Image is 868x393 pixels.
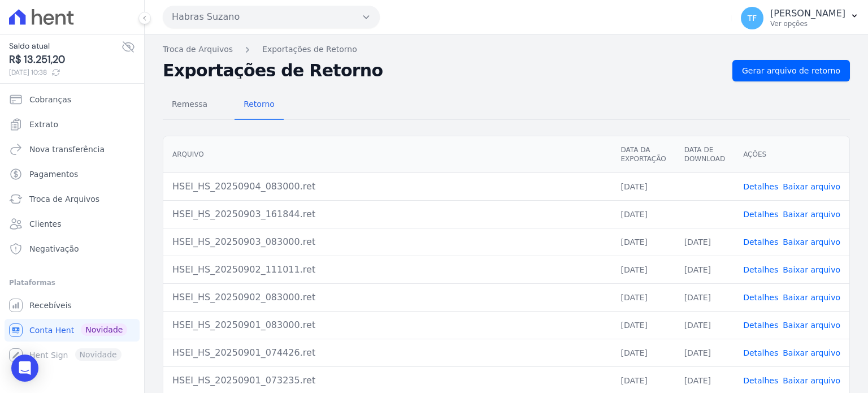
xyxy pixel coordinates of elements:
a: Baixar arquivo [783,376,840,385]
nav: Breadcrumb [163,44,850,55]
span: R$ 13.251,20 [9,52,121,67]
th: Ações [734,136,849,173]
span: Retorno [237,93,281,115]
div: HSEI_HS_20250901_083000.ret [172,318,602,332]
a: Baixar arquivo [783,237,840,247]
td: [DATE] [675,228,734,256]
a: Detalhes [743,265,778,274]
a: Negativação [5,237,140,260]
th: Arquivo [163,136,611,173]
a: Baixar arquivo [783,210,840,219]
div: HSEI_HS_20250901_073235.ret [172,374,602,387]
p: [PERSON_NAME] [770,8,845,19]
td: [DATE] [611,172,675,200]
a: Exportações de Retorno [262,44,357,55]
span: Pagamentos [29,169,78,180]
span: TF [748,14,757,22]
a: Detalhes [743,293,778,302]
nav: Sidebar [9,88,135,366]
span: Negativação [29,243,79,254]
p: Ver opções [770,19,845,28]
div: HSEI_HS_20250901_074426.ret [172,346,602,360]
a: Baixar arquivo [783,265,840,274]
a: Cobranças [5,88,140,111]
span: Cobranças [29,94,71,105]
a: Troca de Arquivos [163,44,233,55]
a: Troca de Arquivos [5,188,140,210]
a: Detalhes [743,376,778,385]
a: Detalhes [743,321,778,330]
span: Troca de Arquivos [29,193,99,205]
a: Gerar arquivo de retorno [732,60,850,81]
span: Conta Hent [29,325,74,336]
div: Plataformas [9,276,135,290]
a: Recebíveis [5,294,140,317]
th: Data da Exportação [611,136,675,173]
div: HSEI_HS_20250904_083000.ret [172,180,602,193]
div: HSEI_HS_20250903_161844.ret [172,208,602,221]
button: TF [PERSON_NAME] Ver opções [732,2,868,34]
div: Open Intercom Messenger [11,355,38,382]
div: HSEI_HS_20250902_083000.ret [172,291,602,304]
td: [DATE] [611,339,675,366]
td: [DATE] [611,256,675,283]
h2: Exportações de Retorno [163,63,723,79]
a: Detalhes [743,348,778,357]
button: Habras Suzano [163,6,380,28]
a: Baixar arquivo [783,348,840,357]
a: Pagamentos [5,163,140,185]
a: Remessa [163,90,216,120]
td: [DATE] [611,311,675,339]
a: Baixar arquivo [783,293,840,302]
a: Baixar arquivo [783,182,840,191]
a: Detalhes [743,237,778,247]
a: Baixar arquivo [783,321,840,330]
a: Detalhes [743,182,778,191]
span: Remessa [165,93,214,115]
a: Retorno [235,90,284,120]
div: HSEI_HS_20250902_111011.ret [172,263,602,277]
td: [DATE] [675,339,734,366]
div: HSEI_HS_20250903_083000.ret [172,235,602,249]
td: [DATE] [675,256,734,283]
th: Data de Download [675,136,734,173]
span: Recebíveis [29,300,72,311]
a: Conta Hent Novidade [5,319,140,342]
a: Clientes [5,213,140,235]
td: [DATE] [611,200,675,228]
td: [DATE] [675,283,734,311]
span: Nova transferência [29,144,105,155]
a: Nova transferência [5,138,140,161]
td: [DATE] [611,228,675,256]
td: [DATE] [611,283,675,311]
a: Extrato [5,113,140,136]
span: Clientes [29,218,61,230]
span: Novidade [81,323,127,336]
span: [DATE] 10:38 [9,67,121,77]
td: [DATE] [675,311,734,339]
a: Detalhes [743,210,778,219]
span: Extrato [29,119,58,130]
span: Gerar arquivo de retorno [742,65,840,76]
span: Saldo atual [9,40,121,52]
